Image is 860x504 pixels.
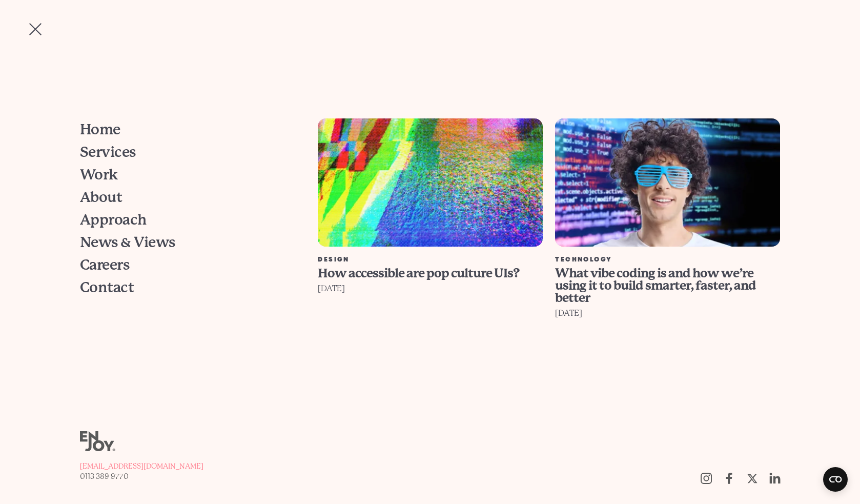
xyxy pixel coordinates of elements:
[80,186,290,209] a: About
[312,118,549,368] a: How accessible are pop culture UIs? Design How accessible are pop culture UIs? [DATE]
[80,235,175,250] span: News & Views
[80,141,290,164] a: Services
[80,461,203,471] a: [EMAIL_ADDRESS][DOMAIN_NAME]
[80,118,290,141] a: Home
[694,467,718,490] a: Follow us on Instagram
[80,276,290,299] a: Contact
[80,168,118,182] span: Work
[555,257,780,263] div: Technology
[555,118,780,247] img: What vibe coding is and how we’re using it to build smarter, faster, and better
[80,258,129,272] span: Careers
[80,123,120,137] span: Home
[318,266,519,280] span: How accessible are pop culture UIs?
[318,118,543,247] img: How accessible are pop culture UIs?
[80,280,134,295] span: Contact
[80,254,290,276] a: Careers
[80,190,122,205] span: About
[80,209,290,231] a: Approach
[823,467,848,492] button: Open CMP widget
[80,471,203,481] a: 0113 389 9770
[80,164,290,186] a: Work
[80,145,136,159] span: Services
[555,306,780,320] div: [DATE]
[318,257,543,263] div: Design
[764,467,787,490] a: https://uk.linkedin.com/company/enjoy-digital
[318,281,543,296] div: [DATE]
[555,266,756,305] span: What vibe coding is and how we’re using it to build smarter, faster, and better
[25,18,46,40] button: Site navigation
[80,462,203,470] span: [EMAIL_ADDRESS][DOMAIN_NAME]
[549,118,786,368] a: What vibe coding is and how we’re using it to build smarter, faster, and better Technology What v...
[80,231,290,254] a: News & Views
[80,472,129,480] span: 0113 389 9770
[80,213,147,227] span: Approach
[718,467,741,490] a: Follow us on Facebook
[741,467,764,490] a: Follow us on Twitter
